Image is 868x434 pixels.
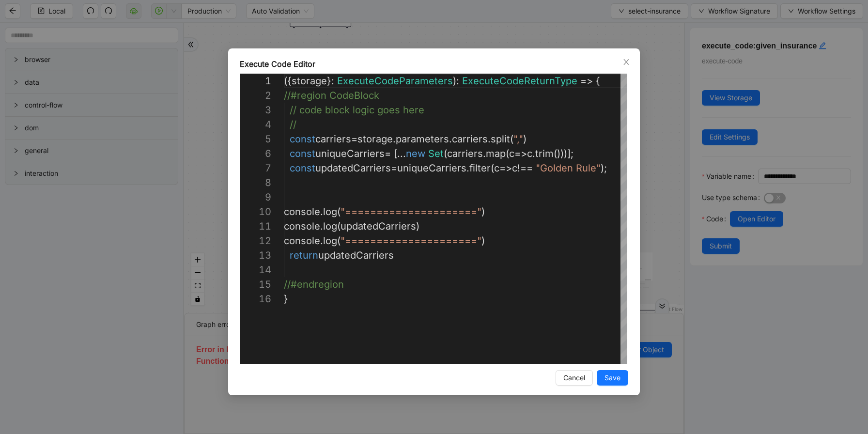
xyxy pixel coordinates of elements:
span: ( [506,148,509,159]
span: storage [292,75,327,87]
span: Cancel [563,372,585,383]
span: !== [517,162,533,174]
div: 1 [240,74,271,88]
span: = [391,162,397,174]
div: 2 [240,88,271,103]
span: ExecuteCodeParameters [337,75,453,87]
span: c [494,162,499,174]
span: uniqueCarriers [397,162,466,174]
span: . [320,206,323,217]
span: ) [523,133,527,145]
span: ExecuteCodeReturnType [462,75,577,87]
span: . [488,133,491,145]
span: [... [394,148,406,159]
button: Cancel [556,370,593,386]
span: { [596,75,600,87]
span: ( [510,133,513,145]
span: ): [453,75,459,87]
div: 5 [240,132,271,146]
div: 8 [240,175,271,190]
textarea: Editor content;Press Alt+F1 for Accessibility Options. [284,74,284,88]
div: 9 [240,190,271,204]
span: log [323,220,337,232]
span: . [449,133,452,145]
span: . [532,148,535,159]
span: }: [327,75,334,87]
span: updatedCarriers [315,162,391,174]
span: "=====================" [341,206,481,217]
div: 6 [240,146,271,161]
div: 13 [240,248,271,263]
div: 15 [240,277,271,292]
span: console [284,235,320,247]
span: . [466,162,469,174]
span: Set [428,148,444,159]
span: ( [491,162,494,174]
div: Execute Code Editor [240,58,628,70]
span: . [320,220,323,232]
span: updatedCarriers [341,220,416,232]
span: = [385,148,391,159]
span: updatedCarriers [318,249,394,261]
div: 11 [240,219,271,233]
span: ( [337,206,341,217]
span: "," [513,133,523,145]
span: map [486,148,506,159]
div: 3 [240,103,271,117]
span: // code block logic goes here [290,104,424,116]
span: . [393,133,396,145]
span: c [527,148,532,159]
span: . [320,235,323,247]
span: storage [357,133,393,145]
span: close [622,58,630,66]
span: ( [337,220,341,232]
button: Close [621,57,632,67]
span: "=====================" [341,235,481,247]
span: //#region CodeBlock [284,90,379,101]
span: => [580,75,593,87]
span: return [290,249,318,261]
div: 12 [240,233,271,248]
span: //#endregion [284,279,344,290]
span: "Golden Rule" [536,162,601,174]
span: => [499,162,512,174]
div: 10 [240,204,271,219]
span: split [491,133,510,145]
span: log [323,206,337,217]
span: Save [604,372,620,383]
span: ()))]; [554,148,573,159]
span: c [509,148,514,159]
span: } [284,293,288,305]
span: console [284,220,320,232]
span: const [290,133,315,145]
span: const [290,162,315,174]
span: ) [481,206,485,217]
div: 16 [240,292,271,306]
div: 4 [240,117,271,132]
span: console [284,206,320,217]
div: 7 [240,161,271,175]
span: ) [481,235,485,247]
span: . [483,148,486,159]
span: parameters [396,133,449,145]
span: ) [416,220,419,232]
span: trim [535,148,554,159]
span: => [514,148,527,159]
span: // [290,119,296,130]
span: new [406,148,425,159]
span: carriers [452,133,488,145]
span: = [351,133,357,145]
span: carriers [447,148,483,159]
span: ); [601,162,607,174]
span: ({ [284,75,292,87]
span: ( [337,235,341,247]
span: c [512,162,517,174]
button: Save [597,370,628,386]
span: filter [469,162,491,174]
span: ( [444,148,447,159]
span: uniqueCarriers [315,148,385,159]
span: carriers [315,133,351,145]
span: log [323,235,337,247]
span: const [290,148,315,159]
div: 14 [240,263,271,277]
